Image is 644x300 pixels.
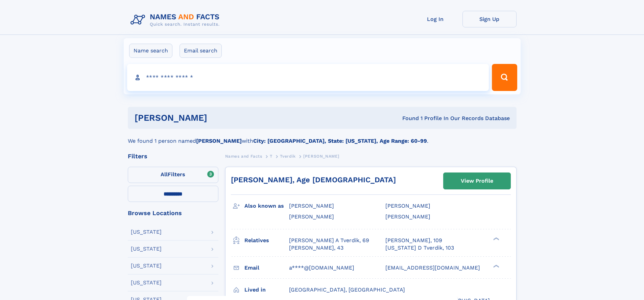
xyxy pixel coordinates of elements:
div: Browse Locations [128,210,218,216]
label: Name search [129,44,172,58]
span: [PERSON_NAME] [385,203,430,209]
b: City: [GEOGRAPHIC_DATA], State: [US_STATE], Age Range: 60-99 [253,138,427,144]
span: Tverdik [280,154,295,159]
span: [GEOGRAPHIC_DATA], [GEOGRAPHIC_DATA] [289,286,405,293]
a: View Profile [444,173,510,189]
div: Filters [128,153,218,159]
label: Filters [128,167,218,183]
input: search input [127,64,489,91]
div: We found 1 person named with . [128,129,517,145]
div: View Profile [461,173,493,189]
h3: Lived in [244,284,289,296]
span: [PERSON_NAME] [289,213,334,220]
label: Email search [180,44,222,58]
a: [PERSON_NAME], 109 [385,237,442,244]
div: Found 1 Profile In Our Records Database [305,115,510,122]
a: Sign Up [462,11,517,27]
a: [PERSON_NAME], 43 [289,244,343,252]
a: Log In [408,11,462,27]
h3: Email [244,262,289,274]
h3: Also known as [244,200,289,212]
span: [PERSON_NAME] [385,213,430,220]
h1: [PERSON_NAME] [135,114,305,122]
div: ❯ [492,236,500,241]
span: All [161,171,168,178]
a: [US_STATE] D Tverdik, 103 [385,244,454,252]
a: Tverdik [280,152,295,160]
span: [EMAIL_ADDRESS][DOMAIN_NAME] [385,264,480,271]
div: [US_STATE] [131,246,162,252]
span: [PERSON_NAME] [289,203,334,209]
a: T [270,152,272,160]
b: [PERSON_NAME] [196,138,242,144]
button: Search Button [492,64,517,91]
div: [US_STATE] [131,263,162,269]
div: [US_STATE] [131,229,162,235]
div: ❯ [492,264,500,268]
a: [PERSON_NAME], Age [DEMOGRAPHIC_DATA] [231,176,396,184]
div: [US_STATE] [131,280,162,285]
span: T [270,154,272,159]
a: Names and Facts [225,152,262,160]
span: [PERSON_NAME] [303,154,339,159]
a: [PERSON_NAME] A Tverdik, 69 [289,237,369,244]
h3: Relatives [244,235,289,246]
img: Logo Names and Facts [128,11,225,29]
